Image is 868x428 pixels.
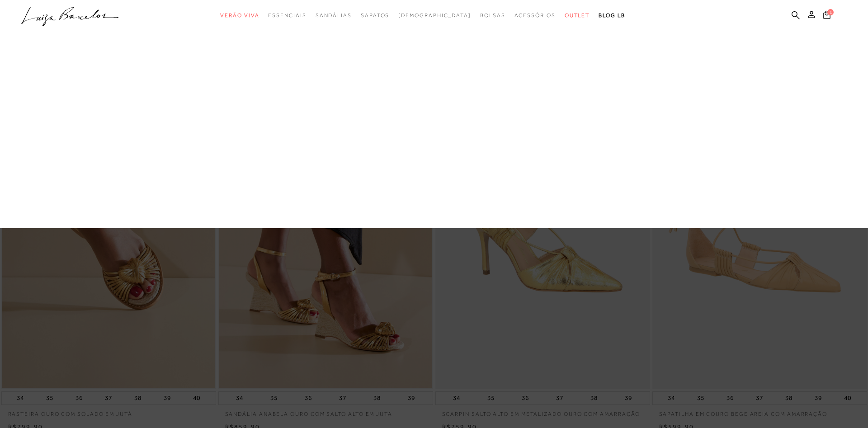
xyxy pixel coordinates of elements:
span: Sapatos [361,12,389,19]
span: BLOG LB [599,12,625,19]
a: noSubCategoriesText [398,7,471,24]
a: categoryNavScreenReaderText [316,7,352,24]
a: categoryNavScreenReaderText [268,7,306,24]
span: 1 [827,9,834,15]
a: categoryNavScreenReaderText [361,7,389,24]
span: Essenciais [268,12,306,19]
a: categoryNavScreenReaderText [220,7,259,24]
span: [DEMOGRAPHIC_DATA] [398,12,471,19]
span: Verão Viva [220,12,259,19]
button: 1 [821,10,833,22]
a: BLOG LB [599,7,625,24]
span: Sandálias [316,12,352,19]
a: categoryNavScreenReaderText [565,7,590,24]
span: Acessórios [514,12,556,19]
a: categoryNavScreenReaderText [480,7,505,24]
span: Outlet [565,12,590,19]
span: Bolsas [480,12,505,19]
a: categoryNavScreenReaderText [514,7,556,24]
